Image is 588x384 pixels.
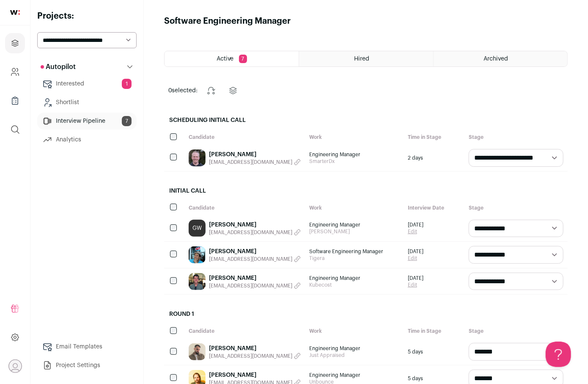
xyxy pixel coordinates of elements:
[309,228,399,235] span: [PERSON_NAME]
[209,247,301,256] a: [PERSON_NAME]
[37,75,137,92] a: Interested1
[41,62,76,72] p: Autopilot
[404,200,464,215] div: Interview Date
[408,221,423,228] span: [DATE]
[10,10,20,15] img: wellfound-shorthand-0d5821cbd27db2630d0214b213865d53afaa358527fdda9d0ea32b1df1b89c2c.svg
[209,256,301,262] button: [EMAIL_ADDRESS][DOMAIN_NAME]
[209,353,301,359] button: [EMAIL_ADDRESS][DOMAIN_NAME]
[309,345,399,352] span: Engineering Manager
[5,91,25,111] a: Company Lists
[299,51,433,66] a: Hired
[189,220,206,237] a: GW
[309,275,399,282] span: Engineering Manager
[184,130,305,145] div: Candidate
[404,130,464,145] div: Time in Stage
[484,56,508,62] span: Archived
[305,130,404,145] div: Work
[209,159,301,166] button: [EMAIL_ADDRESS][DOMAIN_NAME]
[464,323,568,339] div: Stage
[309,255,399,262] span: Tigera
[309,221,399,228] span: Engineering Manager
[37,94,137,111] a: Shortlist
[217,56,234,62] span: Active
[209,282,301,289] button: [EMAIL_ADDRESS][DOMAIN_NAME]
[201,80,221,101] button: Change stage
[209,256,292,262] span: [EMAIL_ADDRESS][DOMAIN_NAME]
[209,344,301,353] a: [PERSON_NAME]
[209,353,292,359] span: [EMAIL_ADDRESS][DOMAIN_NAME]
[209,159,292,166] span: [EMAIL_ADDRESS][DOMAIN_NAME]
[354,56,369,62] span: Hired
[464,130,568,145] div: Stage
[305,323,404,339] div: Work
[434,51,567,66] a: Archived
[309,352,399,359] span: Just Appraised
[209,221,301,229] a: [PERSON_NAME]
[5,33,25,53] a: Projects
[464,200,568,215] div: Stage
[189,273,206,290] img: d094ac3e98f3dbd83d7790ad8b982207780ae207e7ee5be5dbe2967e82b14c40.jpg
[305,200,404,215] div: Work
[189,343,206,360] img: 4566eaa16ee65ee64ddd9604e7f6ed2e99f3f99b54fa68c2bf5235f499e23f5c.jpg
[209,371,301,379] a: [PERSON_NAME]
[408,248,423,255] span: [DATE]
[5,62,25,82] a: Company and ATS Settings
[209,274,301,282] a: [PERSON_NAME]
[189,149,206,166] img: 4369e859f317f7a81721b2a1b74213b25dceb17e0101bba42138eaadd9fb06a8.jpg
[309,248,399,255] span: Software Engineering Manager
[239,55,247,63] span: 7
[546,342,571,367] iframe: Help Scout Beacon - Open
[404,145,464,171] div: 2 days
[309,282,399,288] span: Kubecost
[37,113,137,130] a: Interview Pipeline7
[37,357,137,374] a: Project Settings
[37,10,137,22] h2: Projects:
[209,229,292,236] span: [EMAIL_ADDRESS][DOMAIN_NAME]
[122,116,132,126] span: 7
[309,151,399,158] span: Engineering Manager
[168,86,198,95] span: selected:
[408,228,423,235] a: Edit
[408,255,423,262] a: Edit
[164,182,568,200] h2: Initial Call
[164,15,291,27] h1: Software Engineering Manager
[8,359,22,373] button: Open dropdown
[189,246,206,263] img: a7cb2cba16a72abd27fbf5c93cc1b07cb003d67e89c25ed341f126c5a426b412.jpg
[404,339,464,365] div: 5 days
[37,131,137,148] a: Analytics
[404,323,464,339] div: Time in Stage
[164,111,568,130] h2: Scheduling Initial Call
[408,275,423,282] span: [DATE]
[209,150,301,159] a: [PERSON_NAME]
[184,200,305,215] div: Candidate
[164,305,568,323] h2: Round 1
[209,229,301,236] button: [EMAIL_ADDRESS][DOMAIN_NAME]
[408,282,423,288] a: Edit
[37,58,137,75] button: Autopilot
[209,282,292,289] span: [EMAIL_ADDRESS][DOMAIN_NAME]
[309,372,399,378] span: Engineering Manager
[168,88,172,94] span: 0
[309,158,399,165] span: SmarterDx
[184,323,305,339] div: Candidate
[122,79,132,89] span: 1
[37,338,137,355] a: Email Templates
